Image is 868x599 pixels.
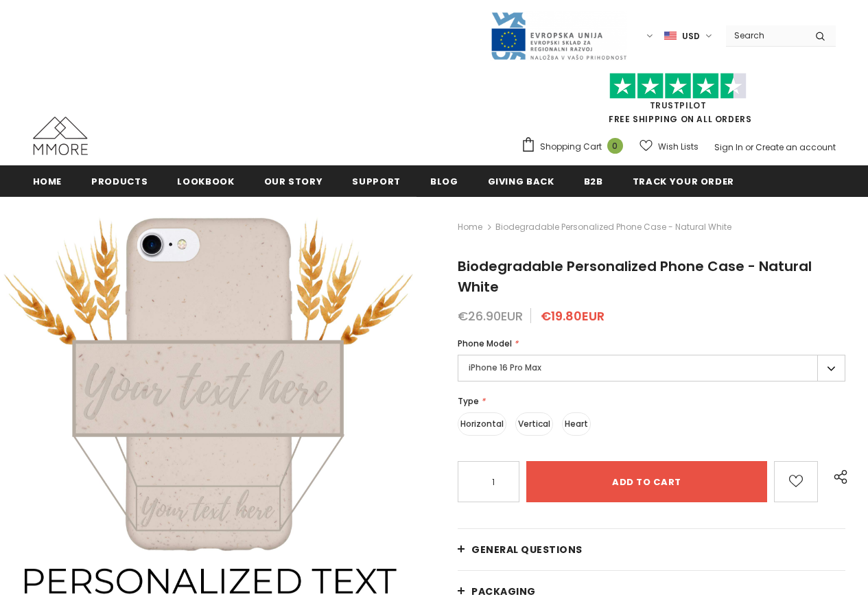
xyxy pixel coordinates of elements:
a: Our Story [264,165,323,196]
a: Home [458,219,482,235]
a: Javni Razpis [490,30,627,41]
span: Type [458,395,479,407]
span: 0 [607,138,623,154]
a: Shopping Cart 0 [521,137,630,157]
a: Products [91,165,148,196]
a: Trustpilot [650,99,707,111]
span: Home [33,175,62,188]
span: €19.80EUR [541,307,605,325]
label: Heart [562,412,591,436]
img: Javni Razpis [490,11,627,61]
a: Wish Lists [640,134,699,158]
label: iPhone 16 Pro Max [458,355,845,381]
label: Horizontal [458,412,506,436]
span: B2B [584,175,603,188]
a: Giving back [488,165,554,196]
span: FREE SHIPPING ON ALL ORDERS [521,79,836,125]
span: Blog [430,175,458,188]
img: Trust Pilot Stars [609,73,747,99]
span: PACKAGING [471,585,536,598]
img: MMORE Cases [33,117,88,155]
span: USD [682,30,700,43]
span: General Questions [471,543,583,556]
span: Biodegradable Personalized Phone Case - Natural White [458,257,812,296]
span: Lookbook [177,175,234,188]
span: Our Story [264,175,323,188]
a: General Questions [458,529,845,570]
span: Wish Lists [658,140,699,154]
img: USD [664,30,677,42]
a: Track your order [633,165,734,196]
span: Phone Model [458,338,512,349]
input: Add to cart [526,461,767,502]
span: or [745,141,753,153]
span: Shopping Cart [540,140,602,154]
span: €26.90EUR [458,307,523,325]
span: Products [91,175,148,188]
span: Giving back [488,175,554,188]
a: Blog [430,165,458,196]
a: Create an account [755,141,836,153]
span: Track your order [633,175,734,188]
a: Home [33,165,62,196]
span: Biodegradable Personalized Phone Case - Natural White [495,219,731,235]
input: Search Site [726,25,805,45]
span: support [352,175,401,188]
a: B2B [584,165,603,196]
label: Vertical [515,412,553,436]
a: support [352,165,401,196]
a: Lookbook [177,165,234,196]
a: Sign In [714,141,743,153]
